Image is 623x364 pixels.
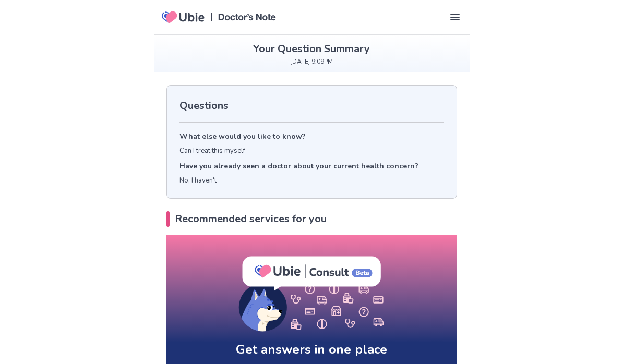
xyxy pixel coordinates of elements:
p: Have you already seen a doctor about your current health concern? [179,161,444,172]
p: What else would you like to know? [179,131,444,142]
p: [DATE] 9:09PM [154,57,470,66]
h1: Get answers in one place [236,340,387,359]
p: No, I haven't [179,176,444,186]
h2: Your Question Summary [154,41,470,57]
p: Can I treat this myself [179,146,444,156]
h2: Recommended services for you [166,211,457,227]
img: Doctors Note Logo [218,14,276,21]
img: AI Chat Illustration [238,256,385,332]
h2: Questions [179,98,444,114]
